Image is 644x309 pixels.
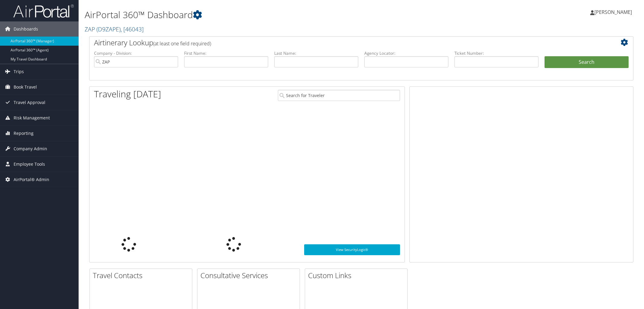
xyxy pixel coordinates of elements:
span: Trips [14,64,24,79]
label: First Name: [184,50,268,56]
h1: AirPortal 360™ Dashboard [85,8,454,21]
span: Book Travel [14,80,37,95]
h2: Consultative Services [200,270,300,281]
label: Last Name: [274,50,358,56]
a: View SecurityLogic® [304,244,400,255]
span: Dashboards [14,21,38,37]
span: Employee Tools [14,157,45,172]
span: (at least one field required) [153,40,211,47]
h2: Airtinerary Lookup [94,37,583,48]
a: [PERSON_NAME] [590,3,638,21]
span: Risk Management [14,110,50,125]
input: Search for Traveler [278,90,400,101]
span: , [ 46043 ] [121,25,144,33]
span: Company Admin [14,141,47,156]
span: ( D9ZAPE ) [96,25,121,33]
button: Search [545,56,629,68]
span: Travel Approval [14,95,45,110]
h2: Travel Contacts [93,270,192,281]
img: airportal-logo.png [13,4,74,18]
label: Company - Division: [94,50,178,56]
span: [PERSON_NAME] [594,9,632,15]
label: Agency Locator: [364,50,448,56]
h2: Custom Links [308,270,407,281]
label: Ticket Number: [454,50,538,56]
h1: Traveling [DATE] [94,88,161,100]
span: AirPortal® Admin [14,172,49,187]
span: Reporting [14,126,34,141]
a: ZAP [85,25,144,33]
